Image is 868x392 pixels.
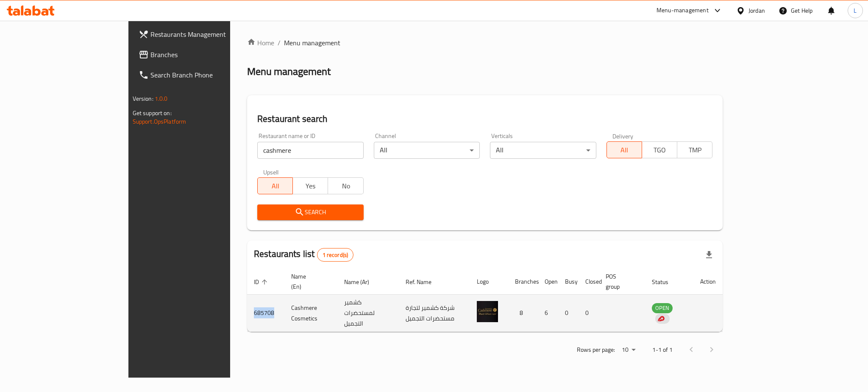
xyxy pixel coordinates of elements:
[538,269,558,295] th: Open
[652,277,679,287] span: Status
[538,295,558,332] td: 6
[699,245,719,265] div: Export file
[618,344,639,356] div: Rows per page:
[606,271,635,292] span: POS group
[263,169,279,175] label: Upsell
[579,295,599,332] td: 0
[247,65,331,78] h2: Menu management
[693,269,723,295] th: Action
[257,204,364,220] button: Search
[657,315,665,323] img: delivery hero logo
[655,314,670,324] div: Indicates that the vendor menu management has been moved to DH Catalog service
[257,177,293,194] button: All
[344,277,380,287] span: Name (Ar)
[132,44,273,65] a: Branches
[558,269,579,295] th: Busy
[261,180,289,192] span: All
[133,93,153,104] span: Version:
[477,301,498,322] img: Cashmere Cosmetics
[470,269,508,295] th: Logo
[132,24,273,44] a: Restaurants Management
[317,248,354,262] div: Total records count
[657,6,709,16] div: Menu-management
[247,269,723,332] table: enhanced table
[645,144,674,156] span: TGO
[133,108,172,119] span: Get support on:
[284,295,337,332] td: Cashmere Cosmetics
[331,180,360,192] span: No
[132,65,273,85] a: Search Branch Phone
[317,251,353,259] span: 1 record(s)
[278,38,281,48] li: /
[284,38,340,48] span: Menu management
[328,177,363,194] button: No
[652,345,673,355] p: 1-1 of 1
[133,116,186,127] a: Support.OpsPlatform
[606,141,642,158] button: All
[748,6,765,15] div: Jordan
[150,50,267,60] span: Branches
[296,180,325,192] span: Yes
[374,142,480,159] div: All
[406,277,442,287] span: Ref. Name
[490,142,596,159] div: All
[652,303,673,313] div: OPEN
[558,295,579,332] td: 0
[254,277,270,287] span: ID
[150,29,267,39] span: Restaurants Management
[508,269,538,295] th: Branches
[257,142,364,159] input: Search for restaurant name or ID..
[257,113,712,125] h2: Restaurant search
[247,38,723,48] nav: breadcrumb
[292,177,328,194] button: Yes
[291,271,327,292] span: Name (En)
[652,303,673,313] span: OPEN
[577,345,615,355] p: Rows per page:
[612,133,634,139] label: Delivery
[399,295,470,332] td: شركة كشمير لتجارة مستحضرات التجميل
[264,207,357,218] span: Search
[642,141,677,158] button: TGO
[579,269,599,295] th: Closed
[155,93,168,104] span: 1.0.0
[677,141,712,158] button: TMP
[508,295,538,332] td: 8
[150,70,267,80] span: Search Branch Phone
[337,295,399,332] td: كشمير لمستحضرات التجميل
[854,6,857,15] span: L
[681,144,709,156] span: TMP
[254,248,353,262] h2: Restaurants list
[610,144,639,156] span: All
